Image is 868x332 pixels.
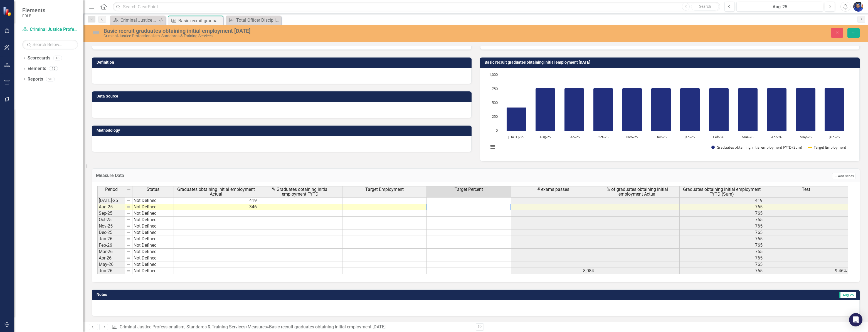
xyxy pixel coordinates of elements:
a: Measures [248,324,267,329]
path: Oct-25, 765. Graduates obtaining initial employment FYTD (Sum). [593,88,613,131]
td: 765 [680,268,764,274]
span: Elements [22,7,45,14]
span: Target Percent [455,187,483,192]
text: Apr-26 [771,134,782,139]
button: View chart menu, Chart [489,143,497,151]
img: 8DAGhfEEPCf229AAAAAElFTkSuQmCC [126,269,131,273]
path: Aug-25, 765. Graduates obtaining initial employment FYTD (Sum). [536,88,555,131]
span: Target Employment [365,187,404,192]
td: Not Defined [132,242,174,249]
td: 765 [680,242,764,249]
text: Feb-26 [713,134,724,139]
path: Sep-25, 765. Graduates obtaining initial employment FYTD (Sum). [564,88,584,131]
div: » » [112,324,472,330]
a: Criminal Justice Professionalism, Standards & Training Services [120,324,245,329]
text: May-26 [800,134,812,139]
span: Test [802,187,810,192]
img: 8DAGhfEEPCf229AAAAAElFTkSuQmCC [126,211,131,216]
div: 18 [53,56,62,61]
span: Graduates obtaining initial employment FYTD (Sum) [681,187,763,197]
span: Search [699,4,711,9]
td: Feb-26 [97,242,125,249]
img: Somi Akter [853,2,863,12]
td: 9.46% [764,268,848,274]
td: May-26 [97,261,125,268]
h3: Definition [97,60,469,64]
button: Aug-25 [736,2,823,12]
td: Not Defined [132,249,174,255]
td: 8,084 [511,268,595,274]
img: 8DAGhfEEPCf229AAAAAElFTkSuQmCC [126,249,131,254]
text: 250 [492,114,498,119]
path: Apr-26, 765. Graduates obtaining initial employment FYTD (Sum). [767,88,787,131]
td: Sep-25 [97,210,125,217]
td: 419 [680,197,764,204]
div: Criminal Justice Professionalism, Standards & Training Services Landing Page [120,17,157,24]
text: Mar-26 [742,134,753,139]
text: 750 [492,86,498,91]
div: 45 [49,66,58,71]
span: Graduates obtaining initial employment Actual [175,187,257,197]
a: Scorecards [28,55,50,61]
path: Feb-26, 765. Graduates obtaining initial employment FYTD (Sum). [709,88,729,131]
td: Not Defined [132,197,174,204]
td: Not Defined [132,268,174,274]
img: Not Defined [92,28,101,37]
path: Jan-26, 765. Graduates obtaining initial employment FYTD (Sum). [680,88,700,131]
td: Not Defined [132,236,174,242]
div: Aug-25 [738,4,821,10]
h3: Methodology [97,128,469,133]
text: 0 [496,128,498,133]
div: Open Intercom Messenger [849,313,862,326]
text: 1,000 [489,72,498,77]
td: 765 [680,204,764,210]
img: 8DAGhfEEPCf229AAAAAElFTkSuQmCC [126,237,131,241]
img: 8DAGhfEEPCf229AAAAAElFTkSuQmCC [126,224,131,228]
a: Criminal Justice Professionalism, Standards & Training Services [22,26,78,33]
td: Not Defined [132,210,174,217]
td: Oct-25 [97,217,125,223]
td: 765 [680,217,764,223]
td: 765 [680,229,764,236]
button: Show Target Employment [808,145,846,149]
div: Basic recruit graduates obtaining initial employment [DATE] [178,17,222,24]
td: Mar-26 [97,249,125,255]
small: FDLE [22,14,45,18]
path: Jun-26, 765. Graduates obtaining initial employment FYTD (Sum). [825,88,844,131]
button: Search [691,3,719,11]
td: Dec-25 [97,229,125,236]
path: Jul-25, 419. Graduates obtaining initial employment FYTD (Sum). [507,108,526,131]
img: 8DAGhfEEPCf229AAAAAElFTkSuQmCC [126,256,131,260]
img: ClearPoint Strategy [3,6,13,16]
input: Search Below... [22,40,78,49]
td: 765 [680,249,764,255]
img: 8DAGhfEEPCf229AAAAAElFTkSuQmCC [126,205,131,209]
path: Mar-26, 765. Graduates obtaining initial employment FYTD (Sum). [738,88,758,131]
img: 8DAGhfEEPCf229AAAAAElFTkSuQmCC [126,218,131,222]
svg: Interactive chart [486,72,852,156]
div: 20 [46,77,55,81]
td: 765 [680,223,764,229]
text: 500 [492,100,498,105]
text: Dec-25 [655,134,667,139]
td: Apr-26 [97,255,125,261]
td: 765 [680,255,764,261]
text: Jan-26 [684,134,695,139]
text: Sep-25 [569,134,580,139]
g: Graduates obtaining initial employment FYTD (Sum), series 1 of 2. Bar series with 12 bars. [507,88,844,131]
td: 765 [680,210,764,217]
span: % Graduates obtaining initial employment FYTD [259,187,341,197]
img: 8DAGhfEEPCf229AAAAAElFTkSuQmCC [126,243,131,248]
td: Not Defined [132,223,174,229]
img: 8DAGhfEEPCf229AAAAAElFTkSuQmCC [126,230,131,235]
td: Not Defined [132,217,174,223]
div: Basic recruit graduates obtaining initial employment [DATE] [103,28,530,34]
span: Status [147,187,159,192]
a: Elements [28,66,46,72]
h3: Basic recruit graduates obtaining initial employment [DATE] [485,60,857,64]
td: Nov-25 [97,223,125,229]
td: Aug-25 [97,204,125,210]
td: 419 [174,197,258,204]
text: Nov-25 [626,134,638,139]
